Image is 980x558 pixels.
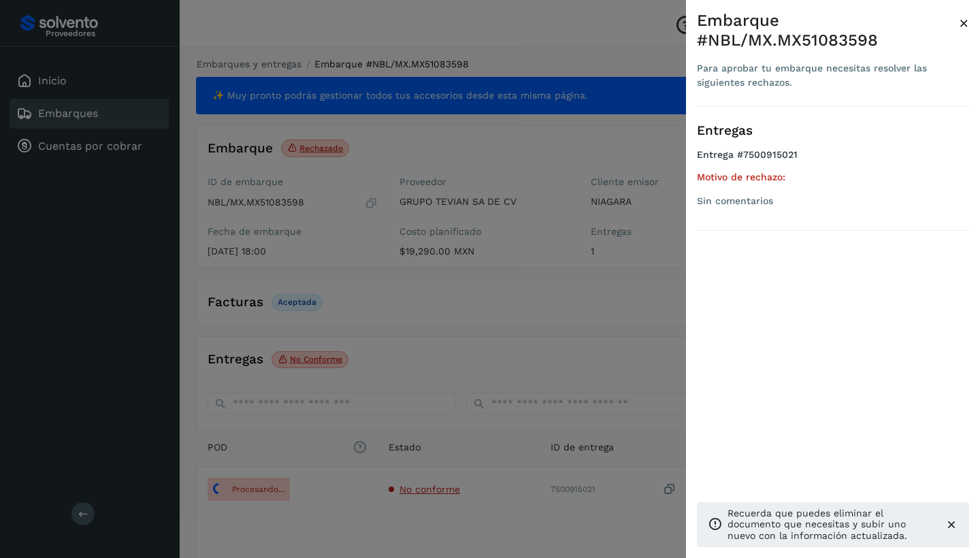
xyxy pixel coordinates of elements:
[959,11,969,35] button: Close
[697,149,969,171] h4: Entrega #7500915021
[697,11,959,50] div: Embarque #NBL/MX.MX51083598
[697,194,969,208] div: Sin comentarios
[697,123,969,139] h3: Entregas
[697,61,959,90] div: Para aprobar tu embarque necesitas resolver las siguientes rechazos.
[728,508,934,542] p: Recuerda que puedes eliminar el documento que necesitas y subir uno nuevo con la información actu...
[959,14,969,33] span: ×
[697,171,969,183] h5: Motivo de rechazo:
